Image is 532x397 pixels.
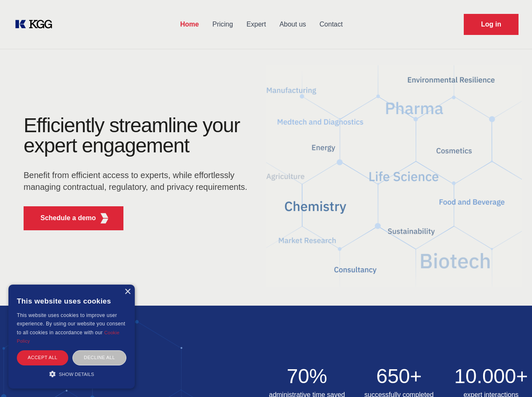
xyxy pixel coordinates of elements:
h2: 650+ [358,366,440,386]
a: Expert [240,13,273,35]
h1: Efficiently streamline your expert engagement [24,115,253,156]
div: This website uses cookies [17,291,126,311]
span: Show details [59,372,94,377]
img: KGG Fifth Element RED [99,213,110,224]
div: Close [124,289,131,295]
h2: 70% [266,366,348,386]
p: Schedule a demo [40,213,96,223]
a: Cookie Policy [17,330,120,344]
a: Contact [313,13,350,35]
iframe: Chat Widget [490,357,532,397]
a: About us [273,13,313,35]
a: Pricing [206,13,240,35]
span: This website uses cookies to improve user experience. By using our website you consent to all coo... [17,312,125,336]
img: KGG Fifth Element RED [266,55,522,297]
a: Home [174,13,206,35]
a: Request Demo [464,14,519,35]
div: Decline all [72,350,126,365]
div: Accept all [17,350,68,365]
button: Schedule a demoKGG Fifth Element RED [24,206,123,230]
a: KOL Knowledge Platform: Talk to Key External Experts (KEE) [13,18,59,31]
p: Benefit from efficient access to experts, while effortlessly managing contractual, regulatory, an... [24,169,253,193]
div: Show details [17,370,126,378]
